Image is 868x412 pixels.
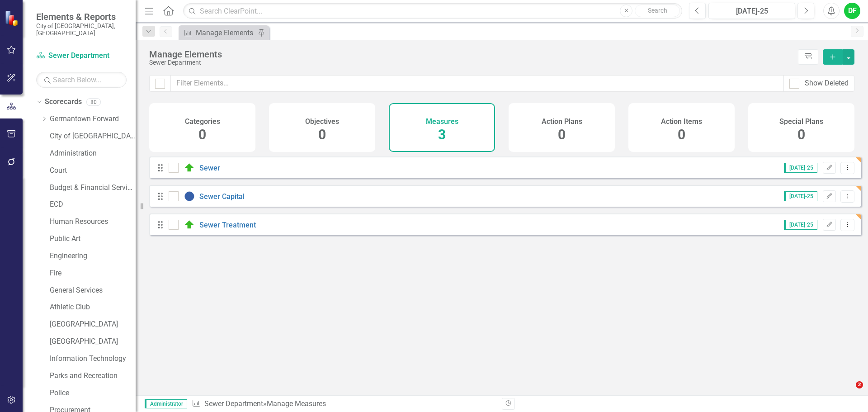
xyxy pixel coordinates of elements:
a: Sewer Department [204,399,263,408]
input: Search ClearPoint... [183,3,682,19]
a: Engineering [50,251,136,261]
span: 0 [558,127,566,142]
img: ClearPoint Strategy [5,10,20,26]
span: Administrator [145,399,187,408]
h4: Action Items [661,118,702,126]
a: Fire [50,268,136,279]
div: Manage Elements [149,49,793,59]
img: On Target [184,219,195,230]
a: Public Art [50,234,136,244]
a: Scorecards [45,97,82,107]
a: Court [50,166,136,176]
img: On Target [184,162,195,173]
a: Human Resources [50,217,136,227]
h4: Special Plans [779,118,823,126]
input: Search Below... [36,72,127,88]
h4: Objectives [305,118,339,126]
span: 2 [856,381,863,388]
span: 0 [678,127,685,142]
input: Filter Elements... [170,75,784,92]
div: [DATE]-25 [712,6,792,17]
a: City of [GEOGRAPHIC_DATA] [50,131,136,142]
a: General Services [50,285,136,296]
a: Police [50,388,136,398]
a: Sewer [199,164,220,172]
h4: Categories [185,118,220,126]
a: Administration [50,148,136,159]
button: Search [635,5,680,17]
div: 80 [86,98,101,106]
div: » Manage Measures [192,399,495,409]
span: [DATE]-25 [784,163,817,173]
img: No Information [184,191,195,202]
span: 0 [797,127,805,142]
a: Sewer Treatment [199,221,256,229]
a: ECD [50,199,136,210]
small: City of [GEOGRAPHIC_DATA], [GEOGRAPHIC_DATA] [36,22,127,37]
span: 0 [318,127,326,142]
span: [DATE]-25 [784,191,817,201]
div: Show Deleted [805,78,849,89]
a: Athletic Club [50,302,136,313]
a: Budget & Financial Services [50,183,136,193]
a: Information Technology [50,354,136,364]
button: [DATE]-25 [708,3,795,19]
iframe: Intercom live chat [837,381,859,403]
a: Sewer Department [36,51,127,61]
span: 0 [198,127,206,142]
a: Germantown Forward [50,114,136,124]
a: [GEOGRAPHIC_DATA] [50,319,136,330]
a: Manage Elements [181,27,255,38]
span: [DATE]-25 [784,220,817,230]
span: 3 [438,127,446,142]
div: Sewer Department [149,59,793,66]
a: Parks and Recreation [50,371,136,381]
span: Search [648,7,667,14]
button: DF [844,3,860,19]
span: Elements & Reports [36,11,127,22]
a: [GEOGRAPHIC_DATA] [50,336,136,347]
div: Manage Elements [196,27,255,38]
h4: Measures [426,118,458,126]
h4: Action Plans [542,118,582,126]
a: Sewer Capital [199,192,245,201]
